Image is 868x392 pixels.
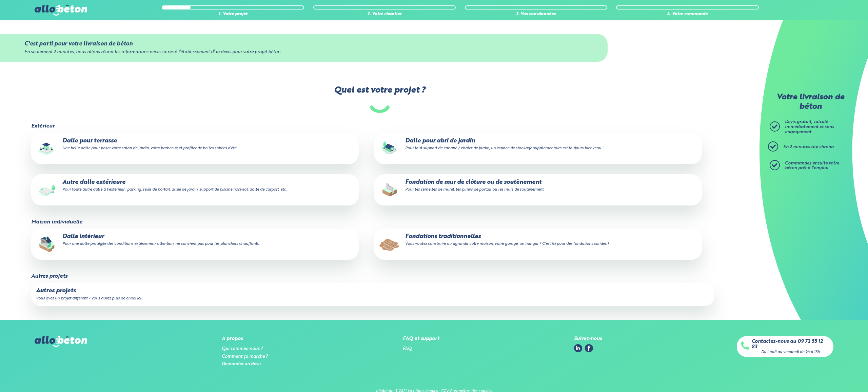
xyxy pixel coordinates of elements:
small: Vous avez un projet différent ? Vous aurez plus de choix ici. [36,296,142,300]
a: Qui sommes-nous ? [222,347,263,351]
p: Dalle pour abri de jardin [379,138,697,151]
div: 1. Votre projet [162,12,304,17]
div: C'est parti pour votre livraison de béton [24,41,584,47]
div: FAQ et support [403,336,439,342]
iframe: Help widget launcher [808,366,861,385]
p: Votre livraison de béton [771,93,849,112]
legend: Autres projets [31,273,67,279]
small: Vous voulez construire ou agrandir votre maison, votre garage, un hangar ? C'est ici pour des fon... [405,242,609,246]
div: 3. Vos coordonnées [465,12,607,17]
span: Devis gratuit, calculé immédiatement et sans engagement [785,120,834,134]
label: Quel est votre projet ? [31,85,729,113]
p: Dalle pour terrasse [36,138,354,151]
div: 2. Votre chantier [313,12,456,17]
img: final_use.values.garden_shed [379,138,400,159]
small: Une belle dalle pour poser votre salon de jardin, votre barbecue et profiter de belles soirées d'... [62,146,237,150]
small: Pour toute autre dalle à l'extérieur : parking, seuil de portail, allée de jardin, support de pis... [62,188,287,192]
span: En 2 minutes top chrono [783,145,834,149]
img: allobéton [35,5,87,16]
div: 4. Votre commande [616,12,758,17]
p: Dalle intérieur [36,233,354,247]
small: Pour une dalle protégée des conditions extérieures - attention, ne convient pas pour les plancher... [62,242,259,246]
img: final_use.values.outside_slab [36,179,58,201]
div: A propos [222,336,268,342]
img: final_use.values.inside_slab [36,233,58,255]
small: Pour tout support de cabane / chalet de jardin, un espace de stockage supplémentaire est toujours... [405,146,603,150]
img: final_use.values.traditional_fundations [379,233,400,255]
a: Contactez-nous au 09 72 55 12 83 [752,339,829,350]
img: final_use.values.closing_wall_fundation [379,179,400,201]
img: allobéton [35,336,87,347]
p: Fondations traditionnelles [379,233,697,247]
div: Du lundi au vendredi de 9h à 18h [761,350,820,354]
a: Demander un devis [222,362,261,366]
img: final_use.values.terrace [36,138,58,159]
legend: Maison individuelle [31,219,82,225]
span: Commandez ensuite votre béton prêt à l'emploi [785,161,839,171]
a: FAQ [403,347,412,351]
p: Autre dalle extérieure [36,179,354,193]
legend: Extérieur [31,123,55,129]
small: Pour les semelles de muret, les piliers de portail ou les murs de soutènement. [405,188,544,192]
a: Comment ça marche ? [222,354,268,359]
p: Fondation de mur de clôture ou de soutènement [379,179,697,193]
div: En seulement 2 minutes, nous allons réunir les informations nécessaires à l’établissement d’un de... [24,50,584,55]
p: Autres projets [36,288,710,294]
div: Suivez-nous [574,336,602,342]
